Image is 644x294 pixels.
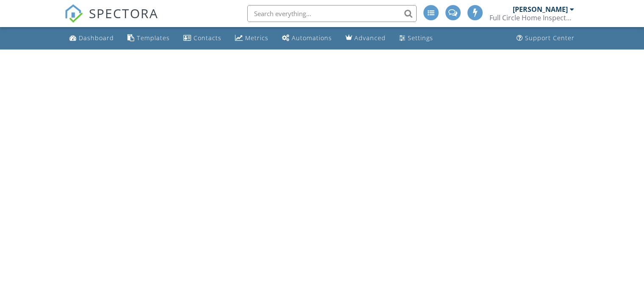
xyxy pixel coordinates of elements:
[124,30,173,46] a: Templates
[279,30,335,46] a: Automations (Advanced)
[354,34,386,42] div: Advanced
[396,30,437,46] a: Settings
[79,34,114,42] div: Dashboard
[342,30,389,46] a: Advanced
[245,34,268,42] div: Metrics
[232,30,272,46] a: Metrics
[193,34,221,42] div: Contacts
[513,5,568,14] div: [PERSON_NAME]
[180,30,225,46] a: Contacts
[66,30,117,46] a: Dashboard
[89,4,158,22] span: SPECTORA
[408,34,433,42] div: Settings
[64,4,83,23] img: The Best Home Inspection Software - Spectora
[64,11,158,29] a: SPECTORA
[489,14,574,22] div: Full Circle Home Inspectors
[292,34,332,42] div: Automations
[525,34,575,42] div: Support Center
[513,30,578,46] a: Support Center
[247,5,417,22] input: Search everything...
[137,34,170,42] div: Templates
